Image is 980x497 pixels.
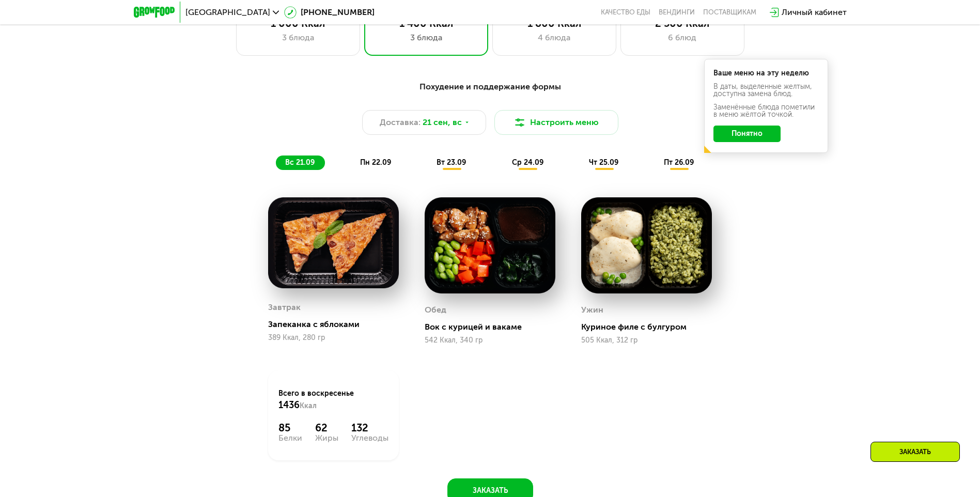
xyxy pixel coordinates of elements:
[268,300,301,315] div: Завтрак
[380,116,421,129] span: Доставка:
[278,422,302,434] div: 85
[278,389,388,411] div: Всего в воскресенье
[601,8,650,17] a: Качество еды
[512,158,543,167] span: ср 24.09
[437,158,466,167] span: вт 23.09
[503,32,605,44] div: 4 блюда
[375,32,477,44] div: 3 блюда
[425,302,446,318] div: Обед
[285,158,315,167] span: вс 21.09
[351,434,388,442] div: Углеводы
[581,336,712,345] div: 505 Ккал, 312 гр
[664,158,694,167] span: пт 26.09
[423,116,462,129] span: 21 сен, вс
[782,6,847,19] div: Личный кабинет
[713,83,819,98] div: В даты, выделенные желтым, доступна замена блюд.
[247,32,349,44] div: 3 блюда
[278,434,302,442] div: Белки
[581,302,603,318] div: Ужин
[185,8,270,17] span: [GEOGRAPHIC_DATA]
[713,70,819,77] div: Ваше меню на эту неделю
[425,322,564,332] div: Вок с курицей и вакаме
[278,399,300,411] span: 1436
[631,32,734,44] div: 6 блюд
[589,158,618,167] span: чт 25.09
[184,81,796,94] div: Похудение и поддержание формы
[581,322,720,332] div: Куриное филе с булгуром
[300,401,317,410] span: Ккал
[659,8,695,17] a: Вендинги
[268,334,399,342] div: 389 Ккал, 280 гр
[713,104,819,118] div: Заменённые блюда пометили в меню жёлтой точкой.
[425,336,555,345] div: 542 Ккал, 340 гр
[494,110,618,135] button: Настроить меню
[315,422,338,434] div: 62
[315,434,338,442] div: Жиры
[713,126,781,142] button: Понятно
[703,8,756,17] div: поставщикам
[870,442,960,462] div: Заказать
[268,319,407,330] div: Запеканка с яблоками
[351,422,388,434] div: 132
[360,158,391,167] span: пн 22.09
[284,6,375,19] a: [PHONE_NUMBER]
